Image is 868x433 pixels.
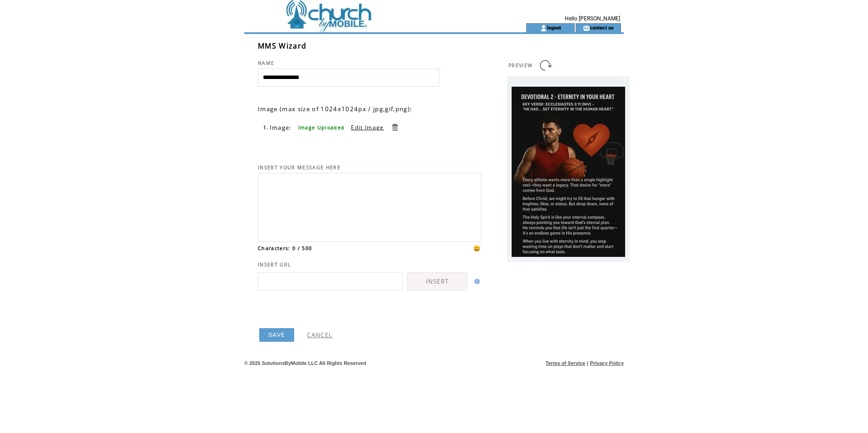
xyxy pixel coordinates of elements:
span: Characters: 0 / 500 [258,245,312,251]
span: MMS Wizard [258,41,306,51]
span: 1. [263,124,269,131]
span: PREVIEW [508,62,533,69]
span: NAME [258,60,274,66]
span: 😀 [473,244,481,252]
img: help.gif [472,279,480,284]
a: contact us [590,25,614,30]
a: SAVE [259,328,294,342]
span: | [587,360,588,366]
a: INSERT [407,272,467,290]
span: Image Uploaded [298,124,345,131]
span: INSERT URL [258,261,291,268]
a: Terms of Service [546,360,586,366]
span: Image: [270,123,292,132]
a: CANCEL [307,331,332,339]
img: contact_us_icon.gif [583,25,590,32]
a: Delete this item [390,123,399,132]
span: Image (max size of 1024x1024px / jpg,gif,png): [258,105,412,113]
img: account_icon.gif [540,25,547,32]
a: Edit Image [351,123,384,131]
span: Hello [PERSON_NAME] [565,15,620,22]
span: © 2025 SolutionsByMobile LLC All Rights Reserved [244,360,366,366]
span: INSERT YOUR MESSAGE HERE [258,164,340,171]
a: Privacy Policy [590,360,624,366]
a: logout [547,25,561,30]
